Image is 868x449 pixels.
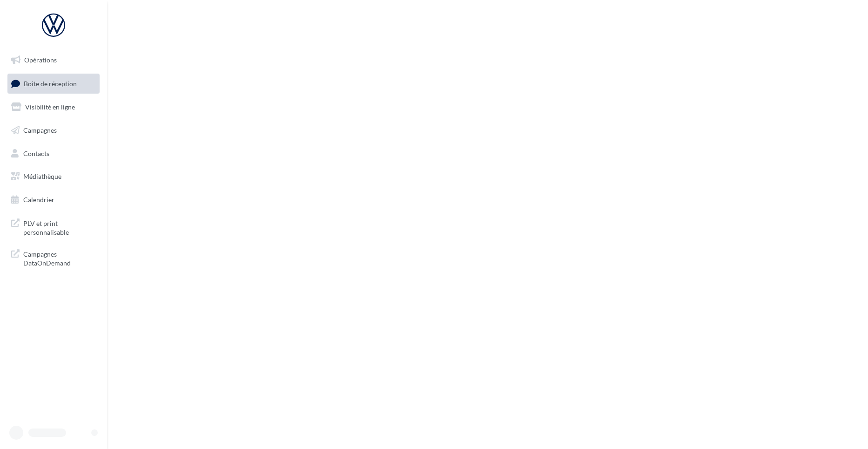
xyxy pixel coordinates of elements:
[23,172,61,180] span: Médiathèque
[6,74,101,94] a: Boîte de réception
[24,79,77,87] span: Boîte de réception
[23,149,49,157] span: Contacts
[23,248,96,268] span: Campagnes DataOnDemand
[6,167,101,186] a: Médiathèque
[25,103,75,111] span: Visibilité en ligne
[24,56,57,64] span: Opérations
[6,121,101,140] a: Campagnes
[6,144,101,163] a: Contacts
[6,190,101,210] a: Calendrier
[6,213,101,241] a: PLV et print personnalisable
[23,196,54,204] span: Calendrier
[23,217,96,237] span: PLV et print personnalisable
[6,97,101,117] a: Visibilité en ligne
[23,126,57,134] span: Campagnes
[6,50,101,70] a: Opérations
[6,244,101,272] a: Campagnes DataOnDemand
